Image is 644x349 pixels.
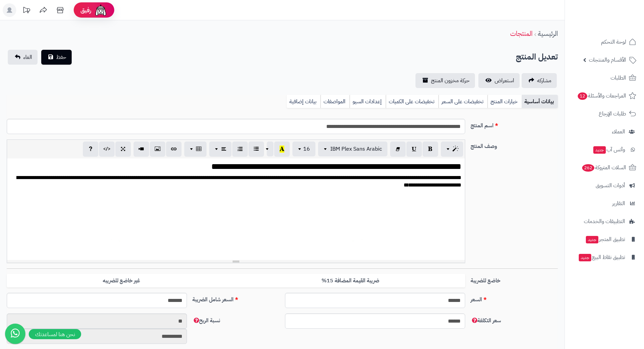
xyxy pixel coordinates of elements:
[80,6,91,14] span: رفيق
[569,141,640,158] a: وآتس آبجديد
[611,73,626,83] span: الطلبات
[585,235,625,244] span: تطبيق المتجر
[330,145,382,153] span: IBM Plex Sans Arabic
[431,77,470,85] span: حركة مخزون المنتج
[599,109,626,118] span: طلبات الإرجاع
[468,139,560,150] label: وصف المنتج
[569,34,640,50] a: لوحة التحكم
[569,231,640,247] a: تطبيق المتجرجديد
[612,127,625,136] span: العملاء
[468,119,560,130] label: اسم المنتج
[18,3,35,19] a: تحديثات المنصة
[569,124,640,140] a: العملاء
[579,254,591,261] span: جديد
[601,37,626,47] span: لوحة التحكم
[510,28,532,39] a: المنتجات
[586,236,598,243] span: جديد
[516,50,558,64] h2: تعديل المنتج
[569,177,640,194] a: أدوات التسويق
[581,163,626,172] span: السلات المتروكة
[292,141,315,156] button: 16
[7,274,236,288] label: غير خاضع للضريبه
[569,159,640,176] a: السلات المتروكة262
[478,73,520,88] a: استعراض
[320,95,350,108] a: المواصفات
[495,77,514,85] span: استعراض
[569,88,640,104] a: المراجعات والأسئلة12
[582,164,594,172] span: 262
[192,317,220,325] span: نسبة الربح
[438,95,487,108] a: تخفيضات على السعر
[94,3,108,17] img: ai-face.png
[522,95,558,108] a: بيانات أساسية
[415,73,475,88] a: حركة مخزون المنتج
[569,249,640,265] a: تطبيق نقاط البيعجديد
[23,53,32,61] span: الغاء
[303,145,310,153] span: 16
[350,95,386,108] a: إعدادات السيو
[386,95,438,108] a: تخفيضات على الكميات
[468,274,560,285] label: خاضع للضريبة
[569,70,640,86] a: الطلبات
[487,95,522,108] a: خيارات المنتج
[56,53,66,61] span: حفظ
[569,213,640,230] a: التطبيقات والخدمات
[584,217,625,226] span: التطبيقات والخدمات
[538,28,558,39] a: الرئيسية
[471,317,501,325] span: سعر التكلفة
[612,199,625,208] span: التقارير
[190,293,282,304] label: السعر شامل الضريبة
[596,181,625,190] span: أدوات التسويق
[522,73,557,88] a: مشاركه
[8,50,38,65] a: الغاء
[578,92,587,100] span: 12
[589,55,626,65] span: الأقسام والمنتجات
[468,293,560,304] label: السعر
[593,146,606,154] span: جديد
[577,91,626,101] span: المراجعات والأسئلة
[569,106,640,122] a: طلبات الإرجاع
[318,141,387,156] button: IBM Plex Sans Arabic
[569,195,640,212] a: التقارير
[593,145,625,154] span: وآتس آب
[578,253,625,262] span: تطبيق نقاط البيع
[287,95,320,108] a: بيانات إضافية
[41,50,72,65] button: حفظ
[537,77,551,85] span: مشاركه
[236,274,465,288] label: ضريبة القيمة المضافة 15%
